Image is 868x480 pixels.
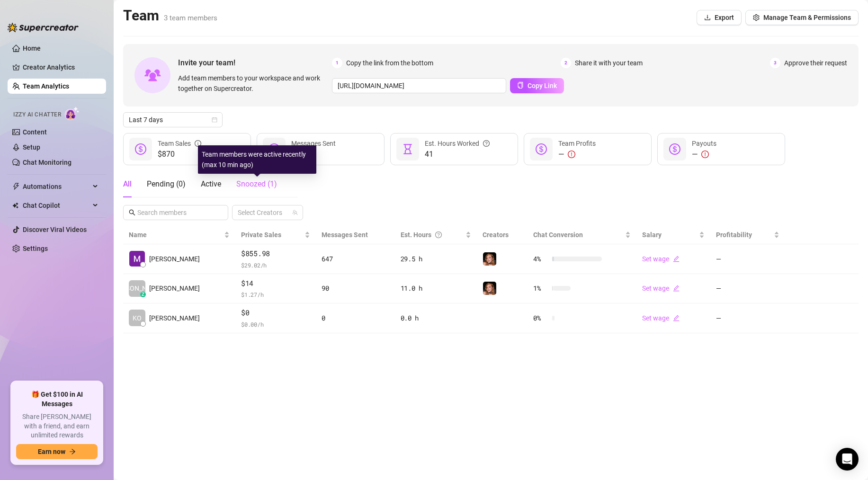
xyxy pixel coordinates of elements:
span: [PERSON_NAME] [149,283,200,293]
input: Search members [137,207,215,218]
span: Share [PERSON_NAME] with a friend, and earn unlimited rewards [16,412,98,440]
span: $855.98 [241,248,310,259]
span: Profitability [716,231,752,239]
span: 2 [561,58,571,68]
span: question-circle [483,138,490,149]
a: Creator Analytics [23,60,98,75]
span: Invite your team! [178,57,332,69]
span: Salary [642,231,662,239]
a: Team Analytics [23,82,69,90]
div: z [140,292,146,297]
span: Export [715,14,734,21]
span: 41 [425,149,490,160]
button: Manage Team & Permissions [745,10,859,25]
a: Set wageedit [642,284,680,292]
h2: Team [123,7,217,25]
div: 0 [322,313,389,323]
div: 0.0 h [401,313,471,323]
img: AI Chatter [65,107,80,120]
span: Payouts [692,140,716,147]
span: dollar-circle [536,143,547,155]
span: search [129,209,135,216]
div: 90 [322,283,389,293]
span: edit [673,285,680,292]
span: edit [673,256,680,262]
span: $ 0.00 /h [241,320,310,329]
span: Name [129,230,222,240]
span: [PERSON_NAME] [149,254,200,264]
img: Chat Copilot [12,202,18,209]
span: Last 7 days [129,113,217,127]
img: Melty Mochi [129,251,145,267]
td: — [710,303,785,333]
span: $ 1.27 /h [241,290,310,299]
span: download [704,14,711,21]
a: Home [23,44,41,52]
span: Chat Copilot [23,198,90,213]
span: Copy the link from the bottom [346,58,433,68]
a: Setup [23,143,40,151]
span: copy [517,82,524,89]
a: Set wageedit [642,255,680,263]
span: Active [201,179,221,188]
span: info-circle [195,138,201,149]
span: KO [133,313,142,323]
span: arrow-right [69,448,76,455]
div: 29.5 h [401,254,471,264]
span: hourglass [402,143,413,155]
div: Team members were active recently (max 10 min ago) [198,145,316,174]
span: $ 29.02 /h [241,260,310,270]
span: 3 team members [164,14,217,22]
span: Private Sales [241,231,281,239]
span: team [292,210,298,215]
td: — [710,274,785,304]
span: dollar-circle [135,143,146,155]
button: Export [697,10,742,25]
span: 0 % [533,313,548,323]
span: Add team members to your workspace and work together on Supercreator. [178,73,328,94]
button: Earn nowarrow-right [16,444,98,459]
span: 4 % [533,254,548,264]
div: Team Sales [158,138,201,149]
span: exclamation-circle [701,151,709,158]
span: Snoozed ( 1 ) [236,179,277,188]
button: Copy Link [510,78,564,93]
span: thunderbolt [12,183,20,190]
span: 1 % [533,283,548,293]
span: dollar-circle [669,143,680,155]
div: — [558,149,596,160]
span: Manage Team & Permissions [763,14,851,21]
span: [PERSON_NAME] [112,283,162,293]
a: Discover Viral Videos [23,226,87,233]
th: Name [123,226,235,244]
span: Izzy AI Chatter [13,110,61,119]
img: Mochi [483,282,496,295]
span: Messages Sent [322,231,368,239]
span: Automations [23,179,90,194]
a: Chat Monitoring [23,159,72,166]
a: Content [23,128,47,136]
div: Open Intercom Messenger [836,448,859,471]
span: Share it with your team [575,58,643,68]
a: Set wageedit [642,314,680,322]
span: setting [753,14,760,21]
span: 🎁 Get $100 in AI Messages [16,390,98,409]
span: Chat Conversion [533,231,583,239]
span: $14 [241,278,310,289]
a: Settings [23,245,48,252]
span: Approve their request [784,58,847,68]
span: $870 [158,149,201,160]
div: — [692,149,716,160]
span: edit [673,315,680,321]
div: 11.0 h [401,283,471,293]
span: [PERSON_NAME] [149,313,200,323]
img: Mochi [483,252,496,266]
span: Messages Sent [291,140,336,147]
span: Copy Link [528,82,557,89]
div: All [123,178,132,190]
span: $0 [241,307,310,319]
th: Creators [477,226,528,244]
span: 3 [770,58,780,68]
div: Pending ( 0 ) [147,178,186,190]
span: exclamation-circle [568,151,575,158]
